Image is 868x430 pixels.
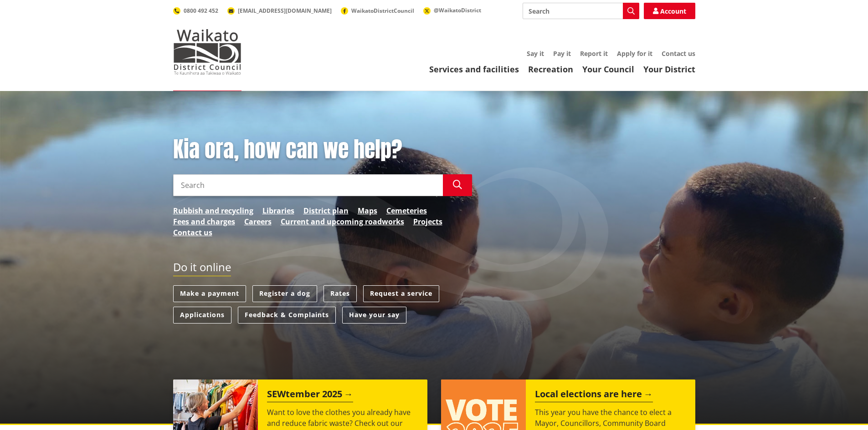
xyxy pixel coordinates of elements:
[173,227,212,238] a: Contact us
[252,285,317,302] a: Register a dog
[173,174,443,196] input: Search input
[413,216,442,227] a: Projects
[434,6,481,14] span: @WaikatoDistrict
[423,6,481,14] a: @WaikatoDistrict
[341,7,414,15] a: WaikatoDistrictCouncil
[643,64,695,75] a: Your District
[429,64,519,75] a: Services and facilities
[184,7,218,15] span: 0800 492 452
[662,49,695,58] a: Contact us
[527,49,544,58] a: Say it
[173,285,246,302] a: Make a payment
[244,216,272,227] a: Careers
[358,205,377,216] a: Maps
[173,137,472,163] h1: Kia ora, how can we help?
[281,216,404,227] a: Current and upcoming roadworks
[324,285,357,302] a: Rates
[582,64,634,75] a: Your Council
[238,307,336,324] a: Feedback & Complaints
[173,307,231,324] a: Applications
[523,3,639,19] input: Search input
[173,29,241,75] img: Waikato District Council - Te Kaunihera aa Takiwaa o Waikato
[363,285,439,302] a: Request a service
[617,49,652,58] a: Apply for it
[173,205,253,216] a: Rubbish and recycling
[351,7,414,15] span: WaikatoDistrictCouncil
[173,261,231,277] h2: Do it online
[262,205,294,216] a: Libraries
[173,216,235,227] a: Fees and charges
[580,49,608,58] a: Report it
[227,7,332,15] a: [EMAIL_ADDRESS][DOMAIN_NAME]
[528,64,573,75] a: Recreation
[644,3,695,19] a: Account
[553,49,571,58] a: Pay it
[342,307,406,324] a: Have your say
[535,389,653,402] h2: Local elections are here
[238,7,332,15] span: [EMAIL_ADDRESS][DOMAIN_NAME]
[303,205,349,216] a: District plan
[173,7,218,15] a: 0800 492 452
[386,205,427,216] a: Cemeteries
[267,389,353,402] h2: SEWtember 2025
